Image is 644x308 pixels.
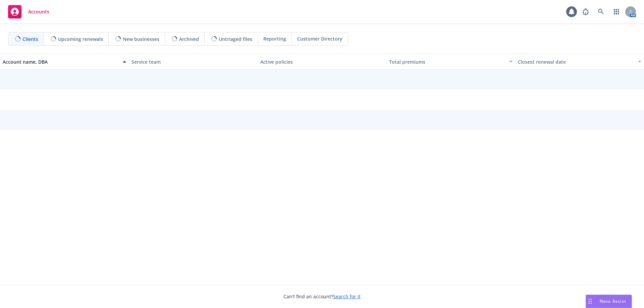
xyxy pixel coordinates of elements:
a: Report a Bug [579,5,592,18]
span: Reporting [263,35,286,42]
button: Nova Assist [586,295,632,308]
button: Total premiums [386,54,515,70]
a: Accounts [5,2,52,21]
div: Drag to move [586,295,594,308]
a: Switch app [610,5,623,18]
button: Closest renewal date [515,54,644,70]
span: Archived [179,36,199,43]
a: Search for it [333,293,361,300]
span: Untriaged files [219,36,252,43]
div: Service team [131,58,255,65]
span: Customer Directory [297,35,342,42]
a: Search [594,5,608,18]
div: Account name, DBA [3,58,119,65]
span: Upcoming renewals [58,36,103,43]
span: Can't find an account? [283,293,361,300]
span: Nova Assist [600,298,626,304]
button: Service team [129,54,258,70]
div: Total premiums [389,58,505,65]
div: Closest renewal date [518,58,634,65]
span: Clients [22,36,38,43]
span: New businesses [123,36,159,43]
div: Active policies [260,58,384,65]
span: Accounts [28,9,49,14]
button: Active policies [258,54,386,70]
